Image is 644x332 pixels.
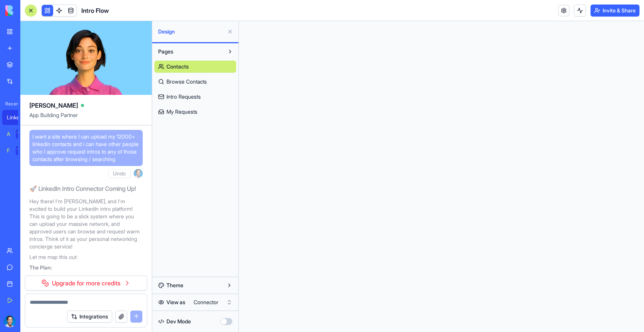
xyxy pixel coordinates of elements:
a: Intro Requests [154,91,236,103]
span: Dev Mode [166,318,191,325]
button: Pages [154,46,224,58]
img: ACg8ocIbL583UGe2aFwGZNJj56lCiymVyhlNGzdIgyhv1428gE8DHq8w0g=s96-c [134,169,143,178]
span: Intro Requests [166,93,201,101]
span: Recent [2,101,18,107]
div: AI Logo Generator [7,130,11,138]
span: App Building Partner [29,111,143,125]
span: Design [158,28,224,35]
img: logo [5,5,52,16]
div: Feedback Form [7,147,11,154]
strong: The Plan: [29,264,52,271]
a: Browse Contacts [154,76,236,88]
span: Pages [158,48,173,55]
p: Let me map this out: [29,253,143,261]
span: [PERSON_NAME] [29,101,78,110]
a: LinkedIn Intro Connector [2,110,32,125]
div: TRY [16,146,28,155]
button: Invite & Share [591,5,639,17]
h2: 🚀 LinkedIn Intro Connector Coming Up! [29,184,143,193]
a: Feedback FormTRY [2,143,32,158]
span: Browse Contacts [166,78,207,85]
span: View as [166,298,185,306]
a: Contacts [154,61,236,73]
a: AI Logo GeneratorTRY [2,126,32,142]
div: LinkedIn Intro Connector [7,114,28,121]
img: ACg8ocIbL583UGe2aFwGZNJj56lCiymVyhlNGzdIgyhv1428gE8DHq8w0g=s96-c [4,315,16,327]
p: Hey there! I'm [PERSON_NAME], and I'm excited to build your LinkedIn intro platform! This is goin... [29,198,143,250]
span: My Requests [166,108,197,116]
a: My Requests [154,106,236,118]
button: Undo [108,169,131,178]
span: I want a site where I can upload my 12000+ linkedin contacts and i can have other people who I ap... [32,133,140,163]
div: TRY [16,129,28,139]
button: Integrations [67,311,112,323]
a: Upgrade for more credits [25,276,147,291]
span: Contacts [166,63,189,70]
iframe: To enrich screen reader interactions, please activate Accessibility in Grammarly extension settings [239,21,644,332]
button: Theme [154,279,236,291]
span: Intro Flow [81,6,109,15]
